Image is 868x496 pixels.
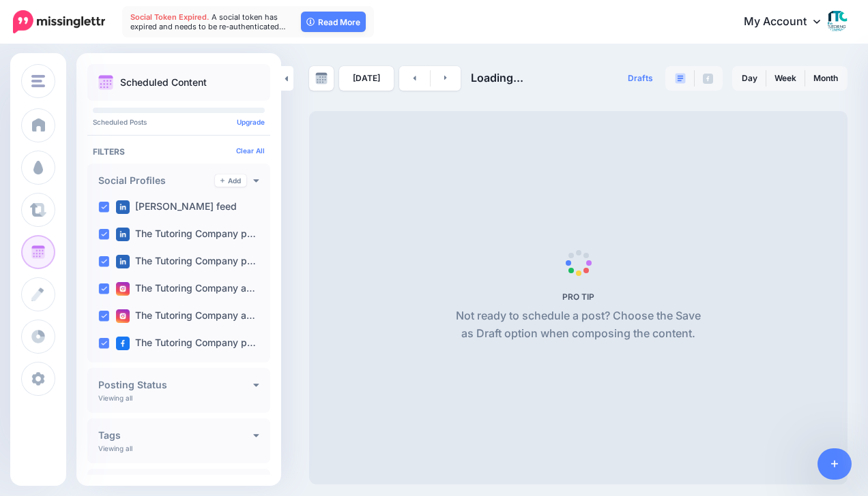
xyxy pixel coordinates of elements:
[215,174,246,187] a: Add
[98,394,132,402] p: Viewing all
[116,337,256,350] label: The Tutoring Company p…
[93,146,265,157] h4: Filters
[116,255,256,268] label: The Tutoring Company p…
[450,307,706,343] p: Not ready to schedule a post? Choose the Save as Draft option when composing the content.
[116,228,256,241] label: The Tutoring Company p…
[766,67,805,89] a: Week
[675,73,686,84] img: paragraph-boxed.png
[98,75,113,90] img: calendar.png
[450,292,706,302] h5: PRO TIP
[236,146,265,155] a: Clear All
[13,10,105,33] img: Missinglettr
[116,255,130,268] img: linkedin-square.png
[730,5,848,39] a: My Account
[116,337,130,350] img: facebook-square.png
[116,282,255,296] label: The Tutoring Company a…
[98,380,253,390] h4: Posting Status
[116,200,130,214] img: linkedin-square.png
[98,176,215,185] h4: Social Profiles
[237,118,265,126] a: Upgrade
[98,431,253,440] h4: Tags
[98,444,132,452] p: Viewing all
[130,12,286,31] span: A social token has expired and needs to be re-authenticated…
[116,200,237,214] label: [PERSON_NAME] feed
[315,72,328,84] img: calendar-grey-darker.png
[116,228,130,241] img: linkedin-square.png
[120,78,207,87] p: Scheduled Content
[93,119,265,125] p: Scheduled Posts
[628,74,653,82] span: Drafts
[805,67,846,89] a: Month
[703,74,713,84] img: facebook-grey-square.png
[620,66,661,91] a: Drafts
[31,75,45,87] img: menu.png
[301,12,366,32] a: Read More
[471,71,523,84] span: Loading...
[116,309,255,323] label: The Tutoring Company a…
[339,66,394,91] a: [DATE]
[130,12,209,22] span: Social Token Expired.
[116,282,130,296] img: instagram-square.png
[116,309,130,323] img: instagram-square.png
[734,67,766,89] a: Day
